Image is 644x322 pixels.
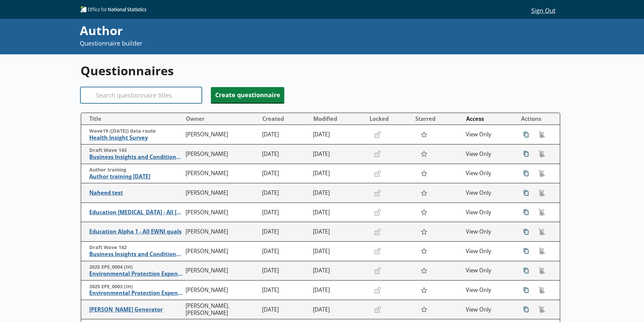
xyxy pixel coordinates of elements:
span: Education Alpha 1 - All EWNI quals [89,228,183,235]
button: Star [417,167,431,180]
th: Actions [514,113,560,125]
td: [DATE] [259,203,310,222]
span: Wave19 ([DATE]) data route [89,128,183,134]
button: Owner [183,113,259,124]
button: Star [417,225,431,238]
td: [PERSON_NAME] [183,144,259,164]
td: [PERSON_NAME] [183,164,259,183]
button: Locked [367,113,412,124]
span: Health Insight Survey [89,134,183,141]
td: [DATE] [310,242,366,261]
span: Draft Wave 142 [89,244,183,251]
span: Naheed test [89,189,183,196]
td: [DATE] [259,222,310,242]
button: Star [417,284,431,296]
span: Author training [DATE] [89,173,183,180]
td: View Only [463,125,514,144]
span: 2025 EPE_0004 (IH) [89,264,183,270]
td: [PERSON_NAME] [183,280,259,300]
span: Environmental Protection Expenditure [89,290,183,297]
span: Environmental Protection Expenditure [89,270,183,277]
button: Modified [311,113,366,124]
span: Business Insights and Conditions Survey (BICS) [89,251,183,258]
td: [DATE] [259,300,310,319]
td: View Only [463,261,514,280]
td: [DATE] [310,144,366,164]
td: [PERSON_NAME] [183,183,259,203]
span: Author training [89,167,183,173]
td: View Only [463,164,514,183]
td: View Only [463,203,514,222]
td: [PERSON_NAME] [183,125,259,144]
button: Star [417,264,431,277]
td: [DATE] [310,164,366,183]
span: [PERSON_NAME] Generator [89,306,183,313]
span: Education [MEDICAL_DATA] - All [PERSON_NAME] [89,209,183,216]
button: Created [260,113,310,124]
td: [DATE] [259,242,310,261]
td: View Only [463,300,514,319]
button: Star [417,147,431,160]
td: View Only [463,183,514,203]
p: Questionnaire builder [80,39,433,48]
td: [PERSON_NAME] [183,203,259,222]
td: [DATE] [259,261,310,280]
button: Star [417,245,431,258]
button: Star [417,206,431,219]
td: [PERSON_NAME] [183,261,259,280]
button: Star [417,186,431,199]
td: [DATE] [310,261,366,280]
td: [DATE] [259,125,310,144]
button: Star [417,128,431,141]
td: [PERSON_NAME].[PERSON_NAME] [183,300,259,319]
td: View Only [463,144,514,164]
span: Draft Wave 143 [89,147,183,154]
td: [DATE] [259,183,310,203]
td: [PERSON_NAME] [183,222,259,242]
button: Access [463,113,514,124]
div: Author [80,22,433,39]
td: [DATE] [310,300,366,319]
span: Business Insights and Conditions Survey (BICS) draft [89,154,183,161]
td: [DATE] [310,203,366,222]
td: View Only [463,242,514,261]
span: 2025 EPE_0003 (IH) [89,284,183,290]
td: View Only [463,280,514,300]
button: Title [84,113,183,124]
td: [PERSON_NAME] [183,242,259,261]
td: [DATE] [310,222,366,242]
td: [DATE] [259,164,310,183]
h1: Questionnaires [80,62,560,79]
td: [DATE] [310,125,366,144]
button: Starred [413,113,463,124]
td: View Only [463,222,514,242]
button: Create questionnaire [211,87,284,103]
button: Star [417,303,431,316]
button: Sign Out [526,4,560,16]
td: [DATE] [259,280,310,300]
input: Search questionnaire titles [80,87,202,103]
td: [DATE] [310,280,366,300]
td: [DATE] [259,144,310,164]
td: [DATE] [310,183,366,203]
